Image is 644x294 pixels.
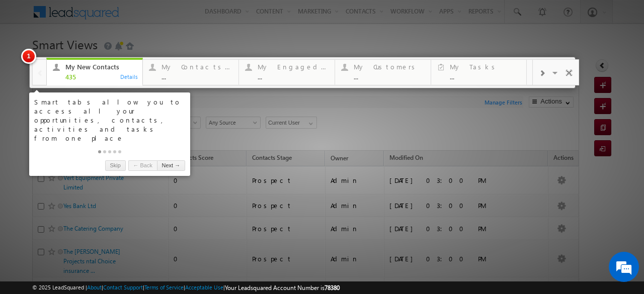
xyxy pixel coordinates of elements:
a: Skip [105,160,126,171]
div: My Contacts with Pending Tasks [162,63,233,71]
div: Smart tabs allow you to access all your opportunities, contacts, activities and tasks from one place [34,97,185,143]
div: ... [258,73,329,80]
a: Acceptable Use [185,284,223,290]
a: About [87,284,102,290]
a: My Customers... [335,60,431,85]
div: My Customers [354,63,425,71]
div: ... [354,73,425,80]
div: Details [120,72,139,81]
a: My Engaged Contact... [238,60,335,85]
div: 435 [65,73,137,80]
a: Terms of Service [144,284,184,290]
a: My Contacts with Pending Tasks... [142,60,239,85]
a: My Tasks... [431,60,527,85]
div: My Tasks [450,63,521,71]
a: Next → [157,160,185,171]
div: My Engaged Contact [258,63,329,71]
span: 1 [21,49,36,64]
a: Contact Support [103,284,143,290]
a: ← Back [128,160,157,171]
a: My New Contacts435Details [46,58,143,86]
span: Your Leadsquared Account Number is [225,284,340,291]
span: © 2025 LeadSquared | | | | | [32,283,340,292]
div: ... [450,73,521,80]
div: My New Contacts [65,63,137,71]
div: ... [162,73,233,80]
span: 78380 [325,284,340,291]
